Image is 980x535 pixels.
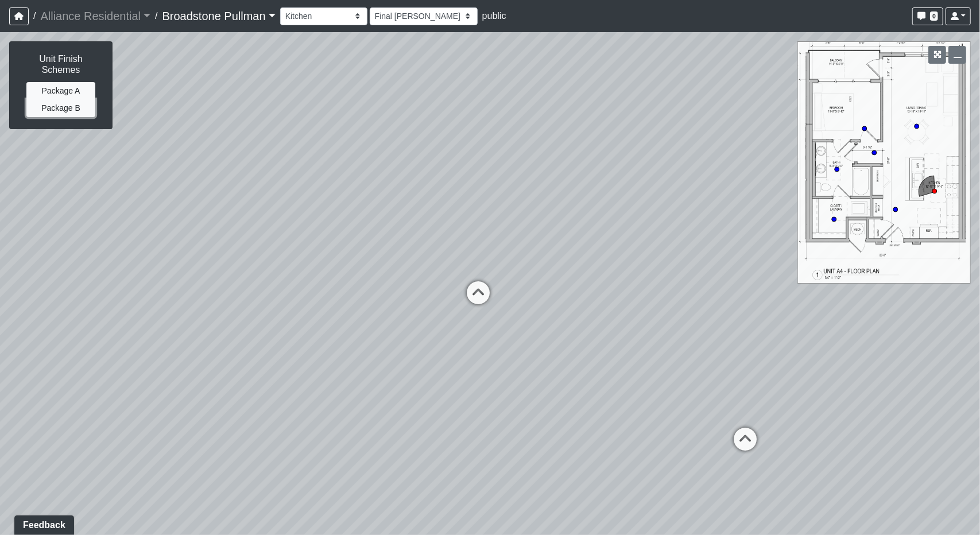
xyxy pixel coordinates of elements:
[482,11,506,21] span: public
[9,512,76,535] iframe: Ybug feedback widget
[26,82,95,100] button: Package A
[912,7,943,25] button: 0
[29,5,40,28] span: /
[21,53,100,75] h6: Unit Finish Schemes
[40,5,150,28] a: Alliance Residential
[930,11,938,21] span: 0
[162,5,276,28] a: Broadstone Pullman
[26,99,95,117] button: Package B
[150,5,162,28] span: /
